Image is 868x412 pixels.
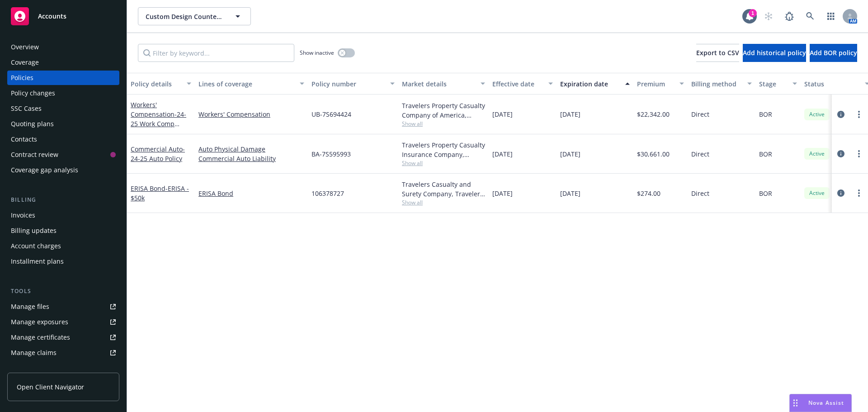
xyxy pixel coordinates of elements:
a: more [854,148,864,159]
a: Coverage [7,55,119,70]
a: ERISA Bond [198,189,304,198]
input: Filter by keyword... [138,44,294,62]
div: Policies [11,71,33,85]
a: Installment plans [7,254,119,269]
div: Overview [11,40,39,54]
button: Nova Assist [789,394,852,412]
span: 106378727 [311,189,344,198]
span: $274.00 [637,189,660,198]
span: [DATE] [560,109,580,119]
a: Policies [7,71,119,85]
div: Manage certificates [11,330,70,345]
span: Accounts [38,13,66,20]
span: Export to CSV [696,48,739,57]
span: Show all [402,159,485,167]
div: Status [804,79,859,89]
span: BOR [759,189,772,198]
span: Nova Assist [808,399,844,407]
a: more [854,188,864,199]
span: Show all [402,199,485,206]
div: Policy details [131,79,181,89]
span: - 24-25 Work Comp Policy [131,110,186,137]
button: Premium [633,73,688,95]
span: [DATE] [492,189,513,198]
a: Manage claims [7,346,119,360]
span: [DATE] [492,109,513,119]
div: Premium [637,79,674,89]
div: Manage files [11,299,49,314]
div: Quoting plans [11,117,54,131]
a: Account charges [7,239,119,253]
a: Quoting plans [7,117,119,131]
a: Manage BORs [7,361,119,375]
span: $30,661.00 [637,149,670,159]
div: Travelers Property Casualty Insurance Company, Travelers Insurance [402,140,485,159]
div: Manage exposures [11,315,68,329]
div: SSC Cases [11,101,42,116]
button: Policy number [308,73,398,95]
a: Accounts [7,4,119,29]
span: Direct [691,189,709,198]
span: BOR [759,109,772,119]
div: Market details [402,79,475,89]
span: Active [808,150,826,158]
a: Workers' Compensation [198,109,304,119]
span: BA-7S595993 [311,149,351,159]
a: ERISA Bond [131,184,189,202]
div: Expiration date [560,79,620,89]
a: Manage files [7,299,119,314]
button: Lines of coverage [195,73,308,95]
div: Account charges [11,239,61,253]
a: Overview [7,40,119,54]
div: Policy number [311,79,385,89]
a: Manage certificates [7,330,119,345]
div: Installment plans [11,254,64,269]
button: Export to CSV [696,44,739,62]
div: Drag to move [790,394,801,412]
button: Effective date [489,73,557,95]
a: Invoices [7,208,119,223]
a: circleInformation [835,148,846,159]
span: Show all [402,120,485,128]
a: Auto Physical Damage [198,144,304,154]
div: Invoices [11,208,35,223]
div: Lines of coverage [198,79,294,89]
span: [DATE] [560,149,580,159]
a: Contract review [7,147,119,162]
button: Billing method [688,73,755,95]
a: Manage exposures [7,315,119,329]
button: Add historical policy [743,44,806,62]
div: Travelers Property Casualty Company of America, Travelers Insurance [402,101,485,120]
a: more [854,109,864,120]
div: 1 [749,9,757,17]
div: Contract review [11,147,58,162]
span: BOR [759,149,772,159]
span: Show inactive [300,49,334,57]
div: Billing updates [11,223,57,238]
span: UB-7S694424 [311,109,351,119]
span: Add historical policy [743,48,806,57]
div: Stage [759,79,787,89]
a: Report a Bug [780,7,798,25]
div: Tools [7,287,119,296]
div: Manage claims [11,346,57,360]
span: Direct [691,109,709,119]
a: Contacts [7,132,119,147]
a: Policy changes [7,86,119,100]
a: circleInformation [835,109,846,120]
button: Market details [398,73,489,95]
a: SSC Cases [7,101,119,116]
button: Custom Design Countertops [138,7,251,25]
button: Policy details [127,73,195,95]
a: Billing updates [7,223,119,238]
a: Coverage gap analysis [7,163,119,177]
button: Add BOR policy [810,44,857,62]
div: Billing method [691,79,742,89]
a: Search [801,7,819,25]
button: Stage [755,73,801,95]
span: Custom Design Countertops [146,12,224,21]
div: Effective date [492,79,543,89]
a: Switch app [822,7,840,25]
a: Workers' Compensation [131,100,186,137]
